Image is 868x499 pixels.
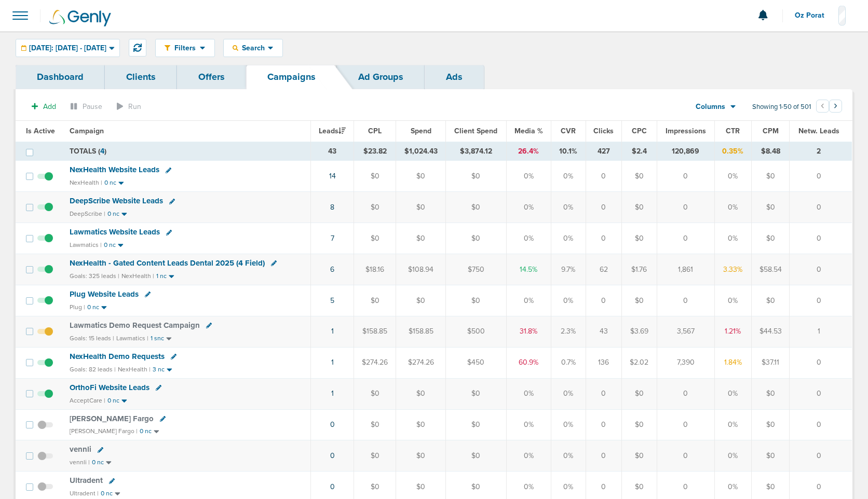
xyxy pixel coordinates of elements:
[446,409,507,440] td: $0
[70,272,119,280] small: Goals: 325 leads |
[70,383,150,392] span: OrthoFi Website Leads
[621,347,657,378] td: $2.02
[70,165,159,174] span: NexHealth Website Leads
[751,409,789,440] td: $0
[561,127,576,135] span: CVR
[790,285,852,316] td: 0
[411,127,431,135] span: Spend
[70,476,103,485] span: Ultradent
[751,254,789,285] td: $58.54
[396,378,446,409] td: $0
[790,347,852,378] td: 0
[657,347,714,378] td: 7,390
[621,316,657,347] td: $3.69
[26,99,62,114] button: Add
[446,142,507,161] td: $3,874.12
[586,142,621,161] td: 427
[621,285,657,316] td: $0
[354,440,396,472] td: $0
[70,397,105,404] small: AcceptCare |
[696,102,725,112] span: Columns
[354,161,396,192] td: $0
[330,451,335,460] a: 0
[70,179,102,186] small: NexHealth |
[586,161,621,192] td: 0
[790,378,852,409] td: 0
[446,223,507,254] td: $0
[107,210,119,218] small: 0 nc
[790,161,852,192] td: 0
[104,179,116,187] small: 0 nc
[751,142,789,161] td: $8.48
[118,366,151,373] small: NexHealth |
[70,227,160,237] span: Lawmatics Website Leads
[70,427,138,435] small: [PERSON_NAME] Fargo |
[551,440,586,472] td: 0%
[170,44,200,52] span: Filters
[657,409,714,440] td: 0
[714,223,751,254] td: 0%
[726,127,740,135] span: CTR
[396,192,446,223] td: $0
[506,161,551,192] td: 0%
[446,192,507,223] td: $0
[621,223,657,254] td: $0
[354,142,396,161] td: $23.82
[551,161,586,192] td: 0%
[714,440,751,472] td: 0%
[714,409,751,440] td: 0%
[586,440,621,472] td: 0
[354,378,396,409] td: $0
[446,161,507,192] td: $0
[446,378,507,409] td: $0
[586,378,621,409] td: 0
[100,147,104,156] span: 4
[551,223,586,254] td: 0%
[586,409,621,440] td: 0
[621,378,657,409] td: $0
[751,223,789,254] td: $0
[70,445,91,454] span: vennli
[657,254,714,285] td: 1,861
[454,127,497,135] span: Client Spend
[657,142,714,161] td: 120,869
[621,192,657,223] td: $0
[337,65,425,89] a: Ad Groups
[551,285,586,316] td: 0%
[751,161,789,192] td: $0
[330,482,335,491] a: 0
[446,316,507,347] td: $500
[70,241,102,248] small: Lawmatics |
[151,335,164,342] small: 1 snc
[70,289,139,299] span: Plug Website Leads
[354,347,396,378] td: $274.26
[586,285,621,316] td: 0
[396,223,446,254] td: $0
[621,254,657,285] td: $1.76
[354,285,396,316] td: $0
[331,234,334,243] a: 7
[714,254,751,285] td: 3.33%
[657,223,714,254] td: 0
[107,397,119,405] small: 0 nc
[586,254,621,285] td: 62
[396,316,446,347] td: $158.85
[714,347,751,378] td: 1.84%
[551,316,586,347] td: 2.3%
[354,254,396,285] td: $18.16
[396,285,446,316] td: $0
[330,296,334,305] a: 5
[331,389,334,398] a: 1
[657,440,714,472] td: 0
[70,196,163,205] span: DeepScribe Website Leads
[354,409,396,440] td: $0
[506,142,551,161] td: 26.4%
[657,316,714,347] td: 3,567
[506,192,551,223] td: 0%
[396,142,446,161] td: $1,024.43
[246,65,337,89] a: Campaigns
[63,142,310,161] td: TOTALS ( )
[70,303,85,311] small: Plug |
[396,161,446,192] td: $0
[795,12,832,19] span: Oz Porat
